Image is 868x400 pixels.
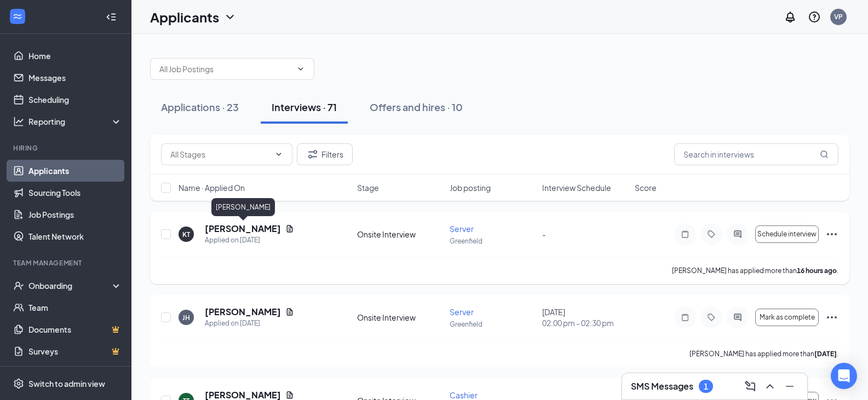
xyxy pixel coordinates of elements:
[28,182,122,204] a: Sourcing Tools
[763,380,777,393] svg: ChevronUp
[781,378,798,395] button: Minimize
[731,230,744,239] svg: ActiveChat
[808,10,821,24] svg: QuestionInfo
[28,225,122,247] a: Talent Network
[106,11,117,22] svg: Collapse
[161,100,239,114] div: Applications · 23
[205,223,281,235] h5: [PERSON_NAME]
[679,230,692,239] svg: Note
[784,10,797,24] svg: Notifications
[28,204,122,225] a: Job Postings
[28,89,122,111] a: Scheduling
[297,143,353,165] button: Filter Filters
[450,236,536,246] p: Greenfield
[211,198,275,216] div: [PERSON_NAME]
[755,225,819,243] button: Schedule interview
[296,65,305,73] svg: ChevronDown
[179,182,245,193] span: Name · Applied On
[28,116,123,127] div: Reporting
[705,313,718,322] svg: Tag
[182,230,190,239] div: KT
[674,143,838,165] input: Search in interviews
[831,363,857,389] div: Open Intercom Messenger
[150,8,219,26] h1: Applicants
[631,380,693,392] h3: SMS Messages
[12,11,23,22] svg: WorkstreamLogo
[689,349,838,358] p: [PERSON_NAME] has applied more than .
[13,143,120,153] div: Hiring
[542,182,611,193] span: Interview Schedule
[704,382,708,391] div: 1
[450,224,474,234] span: Server
[705,230,718,239] svg: Tag
[450,390,478,400] span: Cashier
[285,224,294,233] svg: Document
[834,12,843,21] div: VP
[274,150,283,159] svg: ChevronDown
[672,266,838,275] p: [PERSON_NAME] has applied more than .
[825,228,838,241] svg: Ellipses
[182,313,190,322] div: JH
[450,307,474,317] span: Server
[28,340,122,362] a: SurveysCrown
[159,63,292,75] input: All Job Postings
[13,258,120,268] div: Team Management
[357,229,443,240] div: Onsite Interview
[28,297,122,318] a: Team
[370,100,463,114] div: Offers and hires · 10
[757,230,817,238] span: Schedule interview
[542,229,546,239] span: -
[542,317,628,328] span: 02:00 pm - 02:30 pm
[285,308,294,316] svg: Document
[285,391,294,399] svg: Document
[760,314,815,321] span: Mark as complete
[635,182,657,193] span: Score
[755,309,819,326] button: Mark as complete
[450,320,536,329] p: Greenfield
[761,378,779,395] button: ChevronUp
[741,378,759,395] button: ComposeMessage
[205,318,294,329] div: Applied on [DATE]
[357,182,379,193] span: Stage
[28,318,122,340] a: DocumentsCrown
[28,280,113,291] div: Onboarding
[28,378,105,389] div: Switch to admin view
[820,150,829,159] svg: MagnifyingGlass
[814,350,837,358] b: [DATE]
[13,116,24,127] svg: Analysis
[357,312,443,323] div: Onsite Interview
[13,280,24,291] svg: UserCheck
[542,306,628,328] div: [DATE]
[28,67,122,89] a: Messages
[28,45,122,67] a: Home
[306,148,319,161] svg: Filter
[450,182,491,193] span: Job posting
[825,311,838,324] svg: Ellipses
[223,10,237,24] svg: ChevronDown
[744,380,757,393] svg: ComposeMessage
[783,380,796,393] svg: Minimize
[679,313,692,322] svg: Note
[272,100,337,114] div: Interviews · 71
[205,235,294,246] div: Applied on [DATE]
[731,313,744,322] svg: ActiveChat
[28,160,122,182] a: Applicants
[205,306,281,318] h5: [PERSON_NAME]
[13,378,24,389] svg: Settings
[170,148,270,160] input: All Stages
[797,266,837,275] b: 16 hours ago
